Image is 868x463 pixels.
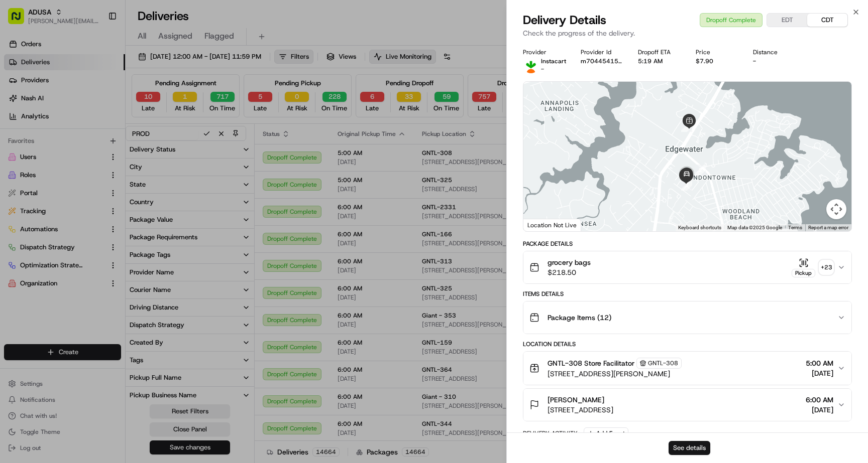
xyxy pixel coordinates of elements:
span: Package Items ( 12 ) [548,313,611,323]
div: 💻 [85,146,93,155]
a: Terms [788,225,802,230]
span: [STREET_ADDRESS] [548,405,613,415]
div: Provider Id [581,48,622,56]
div: 2 [695,165,706,176]
p: Welcome 👋 [10,40,183,56]
div: $7.90 [696,57,737,65]
span: $218.50 [548,267,591,277]
div: Items Details [523,290,852,298]
button: Pickup+23 [792,258,833,277]
img: 1736555255976-a54dd68f-1ca7-489b-9aae-adbdc363a1c4 [10,96,28,114]
div: Price [696,48,737,56]
img: Nash [10,10,30,30]
span: GNTL-308 [648,359,678,367]
button: Add Event [584,427,628,439]
p: Check the progress of the delivery. [523,28,852,38]
div: Dropoff ETA [638,48,680,56]
span: [DATE] [806,368,833,378]
span: Knowledge Base [20,145,77,156]
img: profile_instacart_ahold_partner.png [523,57,539,73]
button: See details [669,441,710,455]
button: [PERSON_NAME][STREET_ADDRESS]6:00 AM[DATE] [523,389,851,421]
a: Powered byPylon [71,170,122,178]
button: GNTL-308 Store FacilitatorGNTL-308[STREET_ADDRESS][PERSON_NAME]5:00 AM[DATE] [523,352,851,385]
span: - [541,65,544,73]
span: GNTL-308 Store Facilitator [548,358,634,368]
span: Delivery Details [523,12,606,28]
button: Package Items (12) [523,301,851,334]
div: Location Not Live [523,219,581,231]
div: We're available if you need us! [34,106,127,114]
button: grocery bags$218.50Pickup+23 [523,251,851,283]
a: 💻API Documentation [81,141,165,160]
button: EDT [767,14,807,27]
div: Delivery Activity [523,429,578,437]
div: + 23 [819,260,833,274]
div: 5:19 AM [638,57,680,65]
div: Start new chat [34,96,165,106]
span: [STREET_ADDRESS][PERSON_NAME] [548,369,682,379]
a: 📗Knowledge Base [6,141,81,160]
span: [PERSON_NAME] [548,395,604,405]
button: CDT [807,14,847,27]
div: 📗 [10,146,18,155]
img: Google [526,218,559,231]
span: 5:00 AM [806,358,833,368]
button: Keyboard shortcuts [678,224,721,231]
span: Instacart [541,57,566,65]
div: Provider [523,48,565,56]
button: m704454151 [581,57,622,65]
div: 3 [681,180,692,191]
div: Pickup [792,269,815,277]
div: Location Details [523,340,852,348]
button: Start new chat [171,99,183,111]
a: Report a map error [808,225,848,230]
span: 6:00 AM [806,395,833,405]
div: Package Details [523,240,852,248]
div: 1 [681,121,692,132]
a: Open this area in Google Maps (opens a new window) [526,218,559,231]
span: [DATE] [806,405,833,415]
span: Map data ©2025 Google [727,225,782,230]
span: Pylon [100,170,122,178]
button: Pickup [792,258,815,277]
input: Clear [26,65,166,75]
span: API Documentation [95,145,161,156]
span: grocery bags [548,257,591,267]
button: Map camera controls [826,199,846,219]
div: Distance [753,48,795,56]
div: - [753,57,795,65]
